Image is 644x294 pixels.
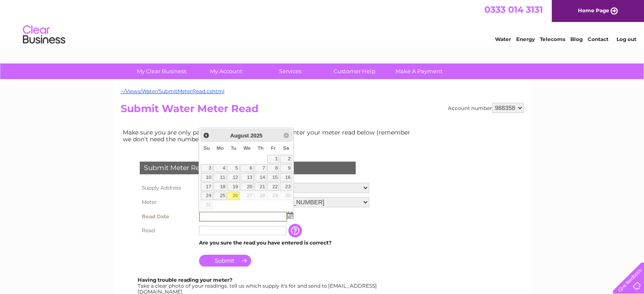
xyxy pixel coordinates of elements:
a: Make A Payment [384,63,454,79]
a: Telecoms [540,36,565,42]
a: 25 [213,192,227,200]
a: 16 [280,173,292,181]
a: 3 [201,164,213,173]
a: 7 [254,164,266,173]
a: 17 [201,182,213,191]
a: 9 [280,164,292,173]
th: Read Date [138,209,197,224]
a: 10 [201,173,213,181]
a: 0333 014 3131 [484,4,543,15]
a: Prev [202,130,211,140]
a: 5 [227,164,239,173]
a: 2 [280,155,292,163]
span: Tuesday [231,146,236,151]
span: Friday [271,146,276,151]
a: 18 [213,182,227,191]
th: Read [138,224,197,237]
input: Submit [199,255,251,267]
td: Make sure you are only paying for what you use. Simply enter your meter read below (remember we d... [121,127,417,145]
a: 26 [227,192,239,200]
a: 6 [240,164,254,173]
span: Sunday [204,146,210,151]
span: August [230,132,249,139]
a: My Account [191,63,261,79]
a: 20 [240,182,254,191]
span: Saturday [283,146,289,151]
a: Customer Help [320,63,390,79]
span: Prev [203,132,210,139]
img: ... [287,212,293,219]
span: Wednesday [243,146,251,151]
a: 12 [227,173,239,181]
a: 13 [240,173,254,181]
a: Blog [570,36,583,42]
a: Services [255,63,325,79]
input: Information [288,224,304,237]
a: 8 [267,164,279,173]
th: Meter [138,195,197,209]
a: Contact [588,36,608,42]
a: Water [495,36,511,42]
a: 22 [267,182,279,191]
a: 14 [254,173,266,181]
a: Log out [616,36,636,42]
a: My Clear Business [127,63,196,79]
h2: Submit Water Meter Read [121,103,524,119]
span: Monday [217,146,224,151]
div: Clear Business is a trading name of Verastar Limited (registered in [GEOGRAPHIC_DATA] No. 3667643... [122,5,522,41]
a: 23 [280,182,292,191]
div: Submit Meter Read [140,162,356,174]
a: 21 [254,182,266,191]
a: 15 [267,173,279,181]
b: Having trouble reading your meter? [138,277,232,283]
a: 11 [213,173,227,181]
td: Are you sure the read you have entered is correct? [197,237,371,248]
a: 24 [201,192,213,200]
a: Energy [516,36,535,42]
a: 19 [227,182,239,191]
span: Thursday [257,146,263,151]
a: 4 [213,164,227,173]
span: 2025 [250,132,262,139]
a: 1 [267,155,279,163]
a: ~/Views/Water/SubmitMeterRead.cshtml [121,88,224,94]
th: Supply Address [138,181,197,195]
img: logo.png [22,22,66,48]
div: Account number [448,103,524,113]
